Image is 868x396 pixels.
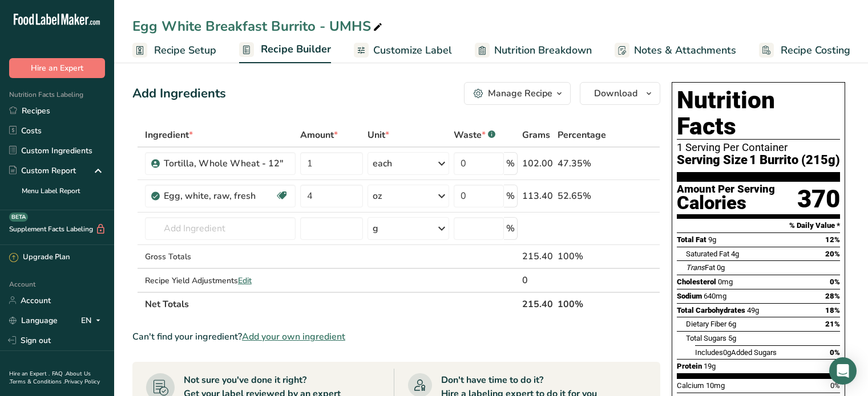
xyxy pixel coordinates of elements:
[677,142,840,153] div: 1 Serving Per Container
[718,277,733,286] span: 0mg
[686,263,715,272] span: Fat
[706,381,725,390] span: 10mg
[677,87,840,140] h1: Nutrition Facts
[164,157,289,170] div: Tortilla, Whole Wheat - 12"
[825,306,840,315] span: 18%
[522,128,550,142] span: Grams
[615,38,736,63] a: Notes & Attachments
[145,128,193,142] span: Ingredient
[132,330,660,344] div: Can't find your ingredient?
[708,235,716,244] span: 9g
[686,334,726,342] span: Total Sugars
[354,38,452,63] a: Customize Label
[781,43,850,58] span: Recipe Costing
[9,370,50,378] a: Hire an Expert .
[580,82,660,105] button: Download
[164,189,276,203] div: Egg, white, raw, fresh
[825,320,840,328] span: 21%
[686,263,705,272] i: Trans
[373,43,452,58] span: Customize Label
[704,292,726,300] span: 640mg
[797,184,840,214] div: 370
[143,292,520,316] th: Net Totals
[686,320,726,328] span: Dietary Fiber
[825,250,840,258] span: 20%
[677,277,716,286] span: Cholesterol
[677,381,704,390] span: Calcium
[520,292,555,316] th: 215.40
[522,250,553,263] div: 215.40
[373,189,382,203] div: oz
[830,277,840,286] span: 0%
[145,217,296,240] input: Add Ingredient
[695,348,777,357] span: Includes Added Sugars
[9,311,58,330] a: Language
[132,84,226,103] div: Add Ingredients
[594,87,637,100] span: Download
[677,292,702,300] span: Sodium
[686,250,729,258] span: Saturated Fat
[464,82,571,105] button: Manage Recipe
[677,184,775,195] div: Amount Per Serving
[9,58,105,78] button: Hire an Expert
[677,235,706,244] span: Total Fat
[522,157,553,170] div: 102.00
[132,16,385,36] div: Egg White Breakfast Burrito - UMHS
[154,43,216,58] span: Recipe Setup
[723,348,731,357] span: 0g
[558,250,606,263] div: 100%
[9,165,76,177] div: Custom Report
[494,43,592,58] span: Nutrition Breakdown
[368,128,389,142] span: Unit
[728,320,736,328] span: 6g
[373,157,392,170] div: each
[145,275,296,287] div: Recipe Yield Adjustments
[677,153,748,168] span: Serving Size
[261,42,331,57] span: Recipe Builder
[558,189,606,203] div: 52.65%
[825,235,840,244] span: 12%
[731,250,739,258] span: 4g
[830,348,840,357] span: 0%
[81,313,105,327] div: EN
[558,128,606,142] span: Percentage
[555,292,608,316] th: 100%
[9,252,70,263] div: Upgrade Plan
[522,273,553,287] div: 0
[300,128,338,142] span: Amount
[475,38,592,63] a: Nutrition Breakdown
[677,219,840,232] section: % Daily Value *
[830,381,840,390] span: 0%
[728,334,736,342] span: 5g
[242,330,345,344] span: Add your own ingredient
[239,36,331,64] a: Recipe Builder
[10,378,64,386] a: Terms & Conditions .
[488,87,552,100] div: Manage Recipe
[677,306,745,315] span: Total Carbohydrates
[373,222,378,235] div: g
[704,362,716,370] span: 19g
[749,153,840,168] span: 1 Burrito (215g)
[634,43,736,58] span: Notes & Attachments
[677,195,775,211] div: Calories
[717,263,725,272] span: 0g
[454,128,495,142] div: Waste
[132,38,216,63] a: Recipe Setup
[747,306,759,315] span: 49g
[825,292,840,300] span: 28%
[145,251,296,263] div: Gross Totals
[9,370,91,386] a: About Us .
[759,38,850,63] a: Recipe Costing
[829,357,857,385] div: Open Intercom Messenger
[9,213,28,222] div: BETA
[677,362,702,370] span: Protein
[558,157,606,170] div: 47.35%
[522,189,553,203] div: 113.40
[52,370,66,378] a: FAQ .
[64,378,100,386] a: Privacy Policy
[238,275,252,286] span: Edit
